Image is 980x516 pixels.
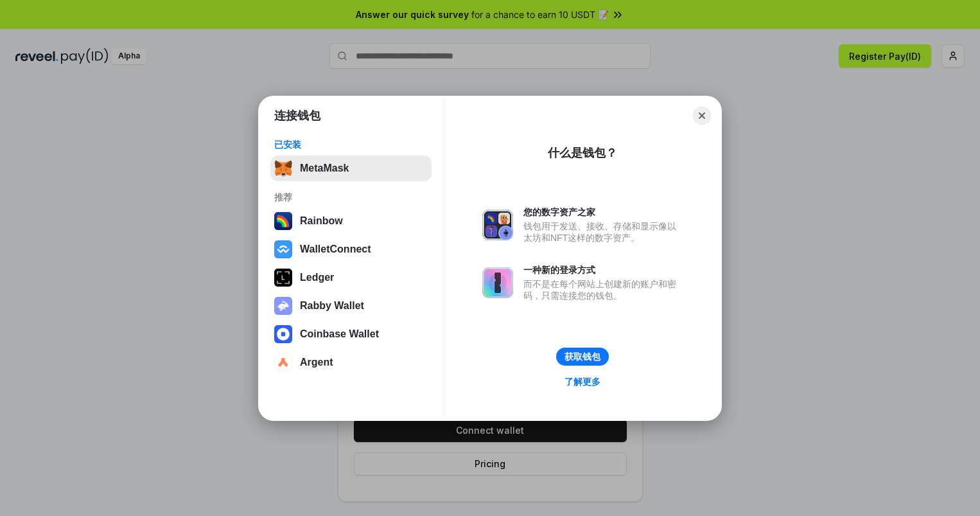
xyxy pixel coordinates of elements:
button: Rainbow [270,208,432,234]
img: svg+xml,%3Csvg%20width%3D%2228%22%20height%3D%2228%22%20viewBox%3D%220%200%2028%2028%22%20fill%3D... [274,353,292,371]
a: 了解更多 [557,373,608,390]
img: svg+xml,%3Csvg%20xmlns%3D%22http%3A%2F%2Fwww.w3.org%2F2000%2Fsvg%22%20fill%3D%22none%22%20viewBox... [274,297,292,315]
button: Coinbase Wallet [270,321,432,347]
button: Rabby Wallet [270,293,432,319]
button: 获取钱包 [556,348,609,366]
div: 一种新的登录方式 [523,264,683,276]
img: svg+xml,%3Csvg%20fill%3D%22none%22%20height%3D%2233%22%20viewBox%3D%220%200%2035%2033%22%20width%... [274,159,292,177]
div: 而不是在每个网站上创建新的账户和密码，只需连接您的钱包。 [523,278,683,301]
img: svg+xml,%3Csvg%20xmlns%3D%22http%3A%2F%2Fwww.w3.org%2F2000%2Fsvg%22%20fill%3D%22none%22%20viewBox... [482,267,513,298]
div: 已安装 [274,139,428,150]
img: svg+xml,%3Csvg%20xmlns%3D%22http%3A%2F%2Fwww.w3.org%2F2000%2Fsvg%22%20fill%3D%22none%22%20viewBox... [482,209,513,240]
img: svg+xml,%3Csvg%20xmlns%3D%22http%3A%2F%2Fwww.w3.org%2F2000%2Fsvg%22%20width%3D%2228%22%20height%3... [274,269,292,287]
div: MetaMask [300,163,349,174]
div: 获取钱包 [564,351,600,362]
div: 您的数字资产之家 [523,206,683,218]
div: 钱包用于发送、接收、存储和显示像以太坊和NFT这样的数字资产。 [523,220,683,244]
button: Ledger [270,265,432,290]
div: Rainbow [300,215,343,227]
div: 推荐 [274,191,428,203]
div: WalletConnect [300,244,371,255]
img: svg+xml,%3Csvg%20width%3D%2228%22%20height%3D%2228%22%20viewBox%3D%220%200%2028%2028%22%20fill%3D... [274,325,292,343]
button: MetaMask [270,156,432,181]
h1: 连接钱包 [274,108,320,123]
button: Argent [270,350,432,375]
img: svg+xml,%3Csvg%20width%3D%2228%22%20height%3D%2228%22%20viewBox%3D%220%200%2028%2028%22%20fill%3D... [274,240,292,258]
div: 了解更多 [564,376,600,387]
div: Coinbase Wallet [300,328,379,340]
img: svg+xml,%3Csvg%20width%3D%22120%22%20height%3D%22120%22%20viewBox%3D%220%200%20120%20120%22%20fil... [274,212,292,230]
button: WalletConnect [270,236,432,262]
div: 什么是钱包？ [548,145,617,161]
div: Rabby Wallet [300,300,364,312]
div: Argent [300,357,333,368]
div: Ledger [300,272,334,283]
button: Close [693,107,711,125]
